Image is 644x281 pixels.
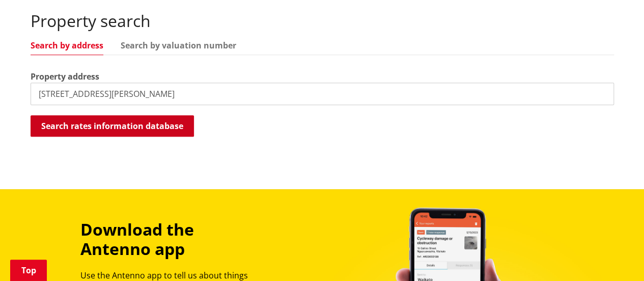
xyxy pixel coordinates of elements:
label: Property address [31,70,99,83]
h2: Property search [31,11,614,31]
a: Top [10,260,47,281]
button: Search rates information database [31,115,194,137]
input: e.g. Duke Street NGARUAWAHIA [31,83,614,105]
a: Search by address [31,41,103,49]
h3: Download the Antenno app [80,220,265,259]
a: Search by valuation number [121,41,236,49]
